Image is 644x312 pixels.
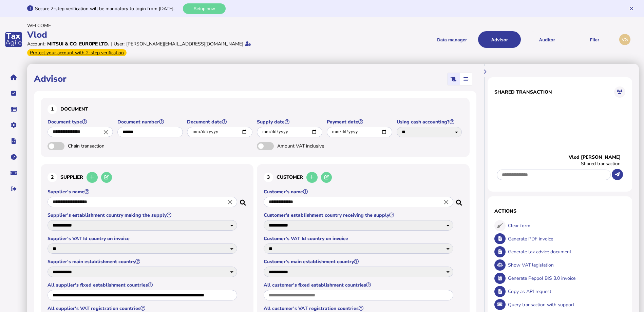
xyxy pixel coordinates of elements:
[629,6,634,11] button: Hide message
[494,286,506,297] button: Copy data as API request body to clipboard
[526,31,568,48] button: Auditor
[494,233,506,245] button: Generate pdf
[569,154,621,160] label: Vlod [PERSON_NAME]
[111,41,112,47] div: |
[614,86,625,98] button: Toggle chat
[431,31,473,48] button: Shows a dropdown of Data manager options
[264,189,454,195] label: Customer's name
[494,208,625,214] h1: Actions
[323,31,616,48] menu: navigate products
[114,41,125,47] div: User:
[494,299,506,310] button: Query transaction with support
[6,70,21,84] button: Home
[47,41,109,47] div: Mitsui & Co. Europe Ltd.
[581,160,621,167] span: Shared transaction
[48,104,463,114] h3: Document
[456,198,463,203] i: Search for a dummy customer
[6,86,21,100] button: Tasks
[277,143,348,149] span: Amount VAT inclusive
[101,172,112,183] button: Edit selected supplier in the database
[257,119,323,125] label: Supply date
[619,34,630,45] div: Profile settings
[494,259,506,271] button: Show VAT legislation
[494,100,625,185] app-chat-window: Shared transaction chat
[102,128,110,136] i: Close
[48,173,57,182] div: 2
[321,172,332,183] button: Edit selected customer in the database
[306,172,318,183] button: Add a new customer to the database
[48,119,114,142] app-field: Select a document type
[240,198,247,203] i: Search for a dummy seller
[34,73,67,85] h1: Advisor
[506,232,625,246] div: Generate PDF invoice
[48,282,238,288] label: All supplier's fixed establishment countries
[479,66,491,77] button: Hide
[506,272,625,285] div: Generate Peppol BIS 3.0 invoice
[478,31,521,48] button: Shows a dropdown of VAT Advisor options
[27,41,45,47] div: Account:
[48,171,247,184] h3: Supplier
[35,5,181,12] div: Secure 2-step verification will be mandatory to login from [DATE].
[183,3,226,14] button: Setup now
[264,171,463,184] h3: Customer
[48,212,238,218] label: Supplier's establishment country making the supply
[264,212,454,218] label: Customer's establishment country receiving the supply
[494,89,552,95] h1: Shared transaction
[226,198,234,206] i: Close
[264,173,273,182] div: 3
[264,305,454,312] label: All customer's VAT registration countries
[48,104,57,114] div: 1
[442,198,450,206] i: Close
[264,235,454,242] label: Customer's VAT Id country on invoice
[117,119,184,125] label: Document number
[264,258,454,265] label: Customer's main establishment country
[48,235,238,242] label: Supplier's VAT Id country on invoice
[27,49,127,56] div: From Oct 1, 2025, 2-step verification will be required to login. Set it up now...
[506,285,625,298] div: Copy as API request
[27,29,320,41] div: Vlod
[48,119,114,125] label: Document type
[506,258,625,272] div: Show VAT legislation
[48,305,238,312] label: All supplier's VAT registration countries
[494,246,506,257] button: Generate tax advice document
[327,119,393,125] label: Payment date
[6,182,21,196] button: Sign out
[6,134,21,148] button: Developer hub links
[87,172,98,183] button: Add a new supplier to the database
[6,166,21,180] button: Raise a support ticket
[6,118,21,132] button: Manage settings
[68,143,139,149] span: Chain transaction
[48,258,238,265] label: Supplier's main establishment country
[6,150,21,164] button: Help pages
[264,282,454,288] label: All customer's fixed establishment countries
[48,189,238,195] label: Supplier's name
[506,298,625,311] div: Query transaction with support
[573,31,616,48] button: Filer
[187,119,253,125] label: Document date
[27,22,320,29] div: Welcome
[397,119,463,125] label: Using cash accounting?
[126,41,243,47] div: [PERSON_NAME][EMAIL_ADDRESS][DOMAIN_NAME]
[506,245,625,258] div: Generate tax advice document
[245,41,251,46] i: Email verified
[11,109,17,110] i: Data manager
[448,73,460,85] mat-button-toggle: Classic scrolling page view
[460,73,472,85] mat-button-toggle: Stepper view
[6,102,21,116] button: Data manager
